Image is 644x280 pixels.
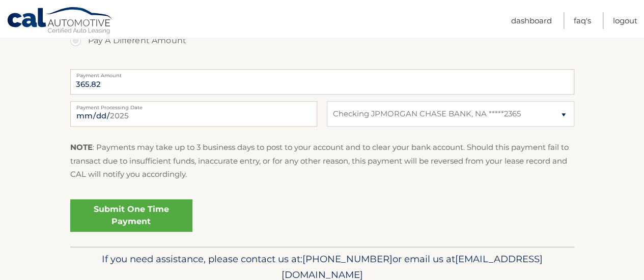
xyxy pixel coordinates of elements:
[574,12,591,29] a: FAQ's
[70,101,317,109] label: Payment Processing Date
[70,142,93,152] strong: NOTE
[70,101,317,127] input: Payment Date
[70,199,192,232] a: Submit One Time Payment
[7,7,114,36] a: Cal Automotive
[70,69,574,95] input: Payment Amount
[302,253,393,265] span: [PHONE_NUMBER]
[511,12,552,29] a: Dashboard
[613,12,637,29] a: Logout
[70,141,574,181] p: : Payments may take up to 3 business days to post to your account and to clear your bank account....
[70,69,574,77] label: Payment Amount
[70,30,574,51] label: Pay A Different Amount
